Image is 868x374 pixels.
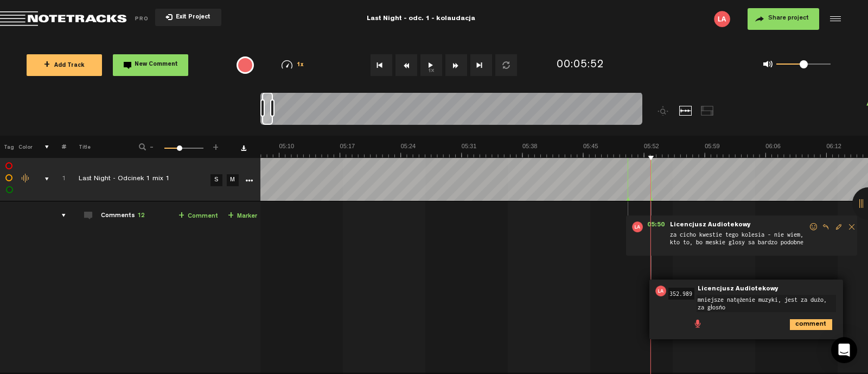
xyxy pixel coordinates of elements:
[212,142,220,149] span: +
[282,60,292,69] img: speedometer.svg
[210,174,222,186] a: S
[445,54,467,76] button: Fast Forward
[265,60,320,69] div: 1x
[228,210,257,223] a: Marker
[178,210,218,223] a: Comment
[237,56,254,74] div: {{ tooltip_message }}
[669,221,752,229] span: Licencjusz Audiotekowy
[297,62,304,68] span: 1x
[79,174,220,185] div: Click to edit the title
[669,230,808,251] span: za cicho kwestie tego kolesia - nie wiem, kto to, bo meskie glosy sa bardzo podobne
[241,145,246,151] a: Download comments
[845,223,858,231] span: Delete comment
[16,157,33,201] td: Change the color of the waveform
[173,15,210,21] span: Exit Project
[748,8,819,30] button: Share project
[714,11,730,27] img: letters
[49,136,66,157] th: #
[697,286,780,293] span: Licencjusz Audiotekowy
[790,319,799,328] span: comment
[18,174,34,183] div: Change the color of the waveform
[395,54,417,76] button: Rewind
[655,286,666,296] img: letters
[44,61,50,69] span: +
[113,54,188,76] button: New Comment
[227,174,239,186] a: M
[27,54,102,76] button: +Add Track
[632,221,643,232] img: letters
[832,223,845,231] span: Edit comment
[135,62,178,68] span: New Comment
[371,54,392,76] button: Go to beginning
[33,157,49,201] td: comments, stamps & drawings
[34,174,51,185] div: comments, stamps & drawings
[790,319,832,330] i: comment
[137,213,145,219] span: 12
[66,136,124,157] th: Title
[643,221,669,232] span: 05:50
[178,212,184,220] span: +
[819,223,832,231] span: Reply to comment
[228,212,234,220] span: +
[420,54,442,76] button: 1x
[16,136,33,157] th: Color
[244,175,254,185] a: More
[768,15,809,22] span: Share project
[51,210,68,221] div: comments
[495,54,517,76] button: Loop
[66,157,207,201] td: Click to edit the title Last Night - Odcinek 1 mix 1
[44,63,85,69] span: Add Track
[49,201,66,373] td: comments
[148,142,156,149] span: -
[831,337,857,363] div: Open Intercom Messenger
[470,54,492,76] button: Go to end
[101,212,145,221] div: Comments
[557,58,604,73] div: 00:05:52
[51,174,68,185] div: Click to change the order number
[155,9,221,26] button: Exit Project
[49,157,66,201] td: Click to change the order number 1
